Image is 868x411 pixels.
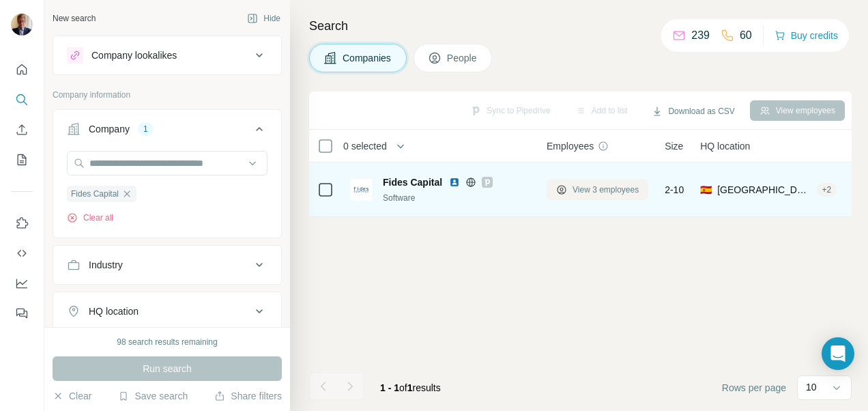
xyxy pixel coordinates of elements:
span: HQ location [700,139,750,153]
button: Search [11,87,33,112]
p: 239 [691,27,710,44]
div: Company lookalikes [91,48,177,62]
div: Software [383,192,530,204]
img: LinkedIn logo [449,177,460,188]
button: Company1 [53,113,281,151]
button: My lists [11,147,33,172]
span: Employees [547,139,594,153]
span: Companies [343,51,392,65]
span: 1 [407,382,413,393]
button: View 3 employees [547,180,648,200]
button: Clear all [67,212,113,224]
div: 98 search results remaining [117,336,217,348]
span: Size [665,139,683,153]
div: New search [53,12,96,25]
h4: Search [309,16,852,36]
button: Share filters [214,389,282,403]
button: Company lookalikes [53,39,281,72]
button: Quick start [11,57,33,82]
button: Industry [53,249,281,281]
div: Open Intercom Messenger [822,337,854,370]
img: Avatar [11,14,33,36]
span: Rows per page [722,381,786,395]
span: 1 - 1 [380,382,399,393]
span: View 3 employees [573,184,639,196]
div: HQ location [89,304,139,318]
button: Download as CSV [642,101,744,122]
div: 1 [138,123,154,135]
button: Enrich CSV [11,117,33,142]
p: 60 [740,27,752,44]
button: Buy credits [775,26,838,45]
button: Use Surfe API [11,241,33,266]
div: + 2 [817,184,837,196]
span: of [399,382,407,393]
button: Clear [53,389,91,403]
button: Dashboard [11,271,33,296]
button: Save search [118,389,188,403]
div: Industry [89,258,123,272]
span: Fides Capital [71,188,119,200]
span: 2-10 [665,183,684,197]
p: Company information [53,89,282,101]
span: Fides Capital [383,175,442,189]
button: Use Surfe on LinkedIn [11,211,33,236]
img: Logo of Fides Capital [350,179,372,201]
button: Feedback [11,301,33,326]
span: People [447,51,478,65]
span: 0 selected [343,139,387,153]
button: HQ location [53,295,281,328]
span: [GEOGRAPHIC_DATA], Community of [GEOGRAPHIC_DATA] [717,183,811,197]
div: Company [89,122,130,136]
button: Hide [237,8,290,29]
span: 🇪🇸 [700,183,712,197]
span: results [380,382,441,393]
p: 10 [806,380,817,394]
